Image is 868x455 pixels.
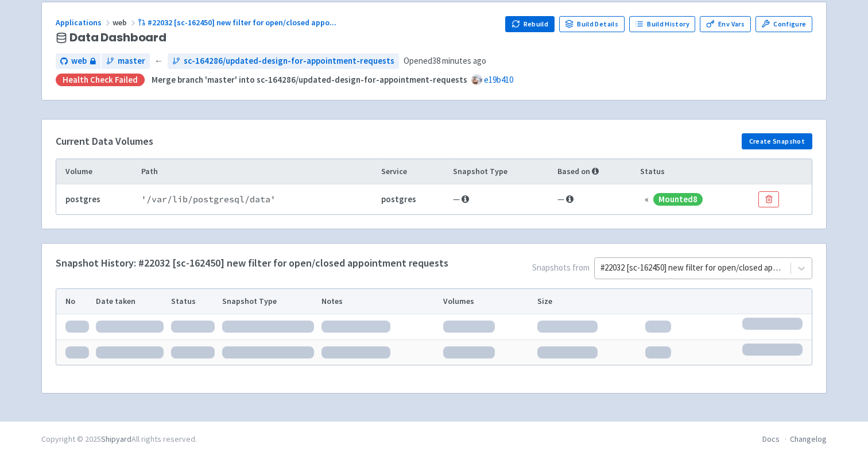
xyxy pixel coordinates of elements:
[168,53,399,69] a: sc-164286/updated-design-for-appointment-requests
[56,74,145,87] div: Health check failed
[636,159,754,184] th: Status
[168,289,219,314] th: Status
[404,55,486,68] span: Opened
[56,257,448,269] h4: Snapshot History: #22032 [sc-162450] new filter for open/closed appointment requests
[449,184,554,214] td: —
[56,136,153,147] h4: Current Data Volumes
[377,159,449,184] th: Service
[56,17,113,28] a: Applications
[381,194,416,205] b: postgres
[219,289,317,314] th: Snapshot Type
[92,289,168,314] th: Date taken
[154,55,163,68] span: ←
[762,434,780,444] a: Docs
[432,55,486,66] time: 38 minutes ago
[102,53,150,69] a: master
[534,289,642,314] th: Size
[148,17,336,28] span: #22032 [sc-162450] new filter for open/closed appo ...
[152,74,467,85] strong: Merge branch 'master' into sc-164286/updated-design-for-appointment-requests
[184,55,394,68] span: sc-164286/updated-design-for-appointment-requests
[41,433,197,445] div: Copyright © 2025 All rights reserved.
[554,159,637,184] th: Based on
[317,289,439,314] th: Notes
[449,159,554,184] th: Snapshot Type
[448,257,812,284] span: Snapshots from
[700,16,750,32] a: Env Vars
[755,16,812,32] a: Configure
[65,194,100,205] b: postgres
[101,434,131,444] a: Shipyard
[505,16,555,32] button: Rebuild
[138,17,338,28] a: #22032 [sc-162450] new filter for open/closed appo...
[790,434,827,444] a: Changelog
[56,159,137,184] th: Volume
[137,159,377,184] th: Path
[484,74,513,85] a: e19b410
[71,55,87,68] span: web
[559,16,625,32] a: Build Details
[629,16,696,32] a: Build History
[69,31,166,44] span: Data Dashboard
[653,193,703,206] span: Mounted 8
[113,17,138,28] span: web
[554,184,637,214] td: —
[56,289,92,314] th: No
[742,133,812,149] button: Create Snapshot
[645,193,649,206] div: «
[56,53,100,69] a: web
[439,289,533,314] th: Volumes
[137,184,377,214] td: ' /var/lib/postgresql/data '
[118,55,145,68] span: master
